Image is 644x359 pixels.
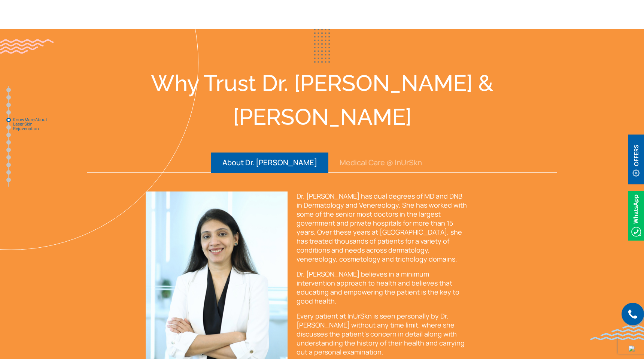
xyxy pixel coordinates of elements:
img: Whatsappicon [628,191,644,241]
div: Why Trust Dr. [PERSON_NAME] & [PERSON_NAME] [82,66,562,134]
img: offerBt [628,135,644,184]
button: Medical Care @ InUrSkn [328,153,433,173]
a: Know More About Laser Skin Rejuvenation [6,118,11,122]
img: bluewave [590,325,644,340]
span: Dr. [PERSON_NAME] believes in a minimum intervention approach to health and believes that educati... [297,269,459,305]
span: Every patient at InUrSkn is seen personally by Dr. [PERSON_NAME] without any time limit, where sh... [297,311,465,356]
span: Dr. [PERSON_NAME] has dual degrees of MD and DNB in Dermatology and Venereology. She has worked w... [297,191,467,263]
button: About Dr. [PERSON_NAME] [211,153,328,173]
img: up-blue-arrow.svg [629,346,635,352]
span: Know More About Laser Skin Rejuvenation [13,117,51,131]
a: Whatsappicon [628,211,644,219]
img: blueDots2 [314,29,330,63]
